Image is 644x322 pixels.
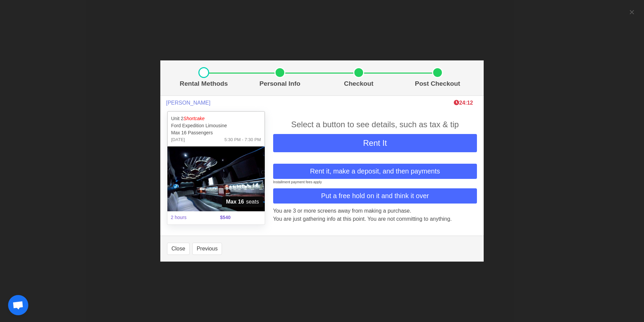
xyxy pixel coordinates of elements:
p: Ford Expedition Limousine [171,122,261,129]
p: You are 3 or more screens away from making a purchase. [273,207,477,215]
button: Previous [192,243,222,255]
span: Put a free hold on it and think it over [321,191,429,201]
span: [PERSON_NAME] [166,100,211,106]
img: 02%2002.jpg [167,146,265,211]
p: Checkout [322,79,395,89]
p: Unit 2 [171,115,261,122]
b: 24:12 [454,100,473,106]
p: Max 16 Passengers [171,129,261,136]
span: The clock is ticking ⁠— this timer shows how long we'll hold this limo during checkout. If time r... [454,100,473,106]
span: 5:30 PM - 7:30 PM [224,136,261,143]
button: Rent it, make a deposit, and then payments [273,164,477,179]
p: Personal Info [243,79,317,89]
button: Rent It [273,134,477,152]
p: Rental Methods [170,79,238,89]
button: Close [167,243,190,255]
p: You are just gathering info at this point. You are not committing to anything. [273,215,477,223]
span: Rent It [363,138,387,147]
strong: Max 16 [226,198,244,206]
span: Rent it, make a deposit, and then payments [310,166,440,176]
span: 2 hours [167,210,216,225]
span: seats [222,196,263,207]
small: Installment payment fees apply [273,180,322,184]
span: [DATE] [171,136,185,143]
div: Select a button to see details, such as tax & tip [273,118,477,131]
em: Shortcake [184,116,205,121]
p: Post Checkout [401,79,474,89]
a: Open chat [8,295,28,315]
button: Put a free hold on it and think it over [273,188,477,204]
